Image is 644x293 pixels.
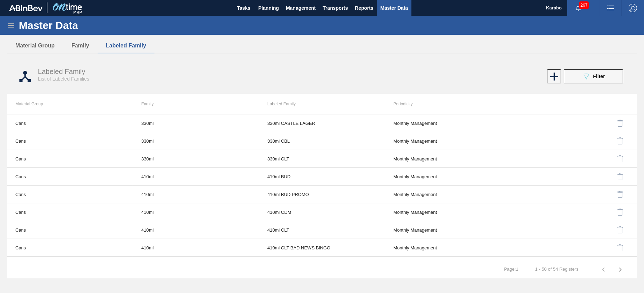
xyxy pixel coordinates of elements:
td: 410ml BUD PROMO [259,186,385,203]
div: Delete Labeled Family [520,204,629,220]
button: delete-icon [612,150,629,167]
td: Monthly Management [385,150,511,168]
td: Cans [7,221,133,239]
span: Master Data [380,4,408,12]
img: delete-icon [616,226,624,234]
button: delete-icon [612,239,629,256]
span: Management [286,4,316,12]
div: Filter Labeled family [560,69,627,83]
td: 330ml [133,114,259,132]
td: 410ml STELLA [259,257,385,275]
span: Reports [355,4,373,12]
button: Labeled Family [98,38,155,53]
td: Monthly Management [385,114,511,132]
div: Delete Labeled Family [520,257,629,274]
td: Page : 1 [495,261,526,272]
img: delete-icon [616,208,624,216]
button: Material Group [7,38,63,53]
td: 330ml [133,132,259,150]
td: 410ml [133,186,259,203]
div: Delete Labeled Family [520,239,629,256]
img: Logout [629,4,637,12]
span: List of Labeled Families [38,76,89,82]
td: Monthly Management [385,203,511,221]
td: 330ml CASTLE LAGER [259,114,385,132]
img: delete-icon [616,243,624,252]
button: delete-icon [612,168,629,185]
th: Family [133,94,259,114]
td: Monthly Management [385,168,511,186]
th: Labeled Family [259,94,385,114]
div: Delete Labeled Family [520,221,629,238]
td: 410ml CDM [259,203,385,221]
td: Cans [7,150,133,168]
td: Cans [7,239,133,257]
td: 410ml [133,168,259,186]
h1: Master Data [19,21,143,29]
img: delete-icon [616,137,624,145]
td: Cans [7,114,133,132]
td: Cans [7,257,133,275]
img: delete-icon [616,155,624,163]
td: 410ml [133,257,259,275]
td: 410ml CLT [259,221,385,239]
img: delete-icon [616,190,624,198]
span: Filter [593,74,605,79]
button: Notifications [567,3,590,13]
td: Monthly Management [385,132,511,150]
td: 330ml CBL [259,132,385,150]
td: Cans [7,132,133,150]
button: delete-icon [612,115,629,132]
td: 410ml [133,239,259,257]
span: Labeled Family [38,68,85,75]
td: Cans [7,168,133,186]
span: Planning [258,4,279,12]
div: Delete Labeled Family [520,168,629,185]
td: Cans [7,203,133,221]
button: delete-icon [612,133,629,149]
img: delete-icon [616,172,624,181]
button: delete-icon [612,204,629,220]
td: 1 - 50 of 54 Registers [527,261,587,272]
div: Delete Labeled Family [520,186,629,203]
td: 410ml CLT BAD NEWS BINGO [259,239,385,257]
button: delete-icon [612,186,629,203]
button: delete-icon [612,221,629,238]
td: Monthly Management [385,257,511,275]
img: TNhmsLtSVTkK8tSr43FrP2fwEKptu5GPRR3wAAAABJRU5ErkJggg== [9,5,43,11]
th: Material Group [7,94,133,114]
span: Tasks [236,4,251,12]
td: 330ml CLT [259,150,385,168]
td: Monthly Management [385,221,511,239]
div: Delete Labeled Family [520,115,629,132]
td: Monthly Management [385,186,511,203]
div: New Labeled family [546,69,560,83]
button: Filter [564,69,623,83]
button: Family [63,38,98,53]
th: Periodicity [385,94,511,114]
img: userActions [606,4,615,12]
div: Delete Labeled Family [520,133,629,149]
img: delete-icon [616,119,624,127]
td: Monthly Management [385,239,511,257]
td: Cans [7,186,133,203]
td: 410ml BUD [259,168,385,186]
div: Delete Labeled Family [520,150,629,167]
td: 410ml [133,203,259,221]
span: 267 [579,1,589,9]
td: 330ml [133,150,259,168]
span: Transports [323,4,348,12]
td: 410ml [133,221,259,239]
